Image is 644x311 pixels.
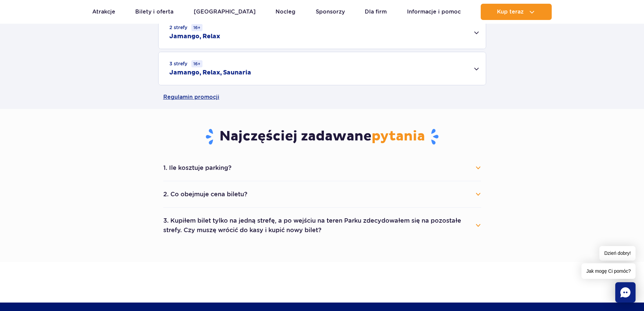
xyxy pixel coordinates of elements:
[169,32,220,41] h2: Jamango, Relax
[163,85,481,109] a: Regulamin promocji
[191,24,202,31] small: 16+
[191,60,202,67] small: 16+
[163,128,481,146] h3: Najczęściej zadawane
[365,4,387,20] a: Dla firm
[276,4,295,20] a: Nocleg
[163,213,481,238] button: 3. Kupiłem bilet tylko na jedną strefę, a po wejściu na teren Parku zdecydowałem się na pozostałe...
[316,4,345,20] a: Sponsorzy
[135,4,173,20] a: Bilety i oferta
[407,4,461,20] a: Informacje i pomoc
[599,246,636,261] span: Dzień dobry!
[481,4,552,20] button: Kup teraz
[497,9,524,15] span: Kup teraz
[163,160,481,175] button: 1. Ile kosztuje parking?
[615,282,636,303] div: Chat
[169,69,251,77] h2: Jamango, Relax, Saunaria
[581,263,636,279] span: Jak mogę Ci pomóc?
[169,60,202,67] small: 3 strefy
[163,187,481,202] button: 2. Co obejmuje cena biletu?
[194,4,256,20] a: [GEOGRAPHIC_DATA]
[372,128,425,145] span: pytania
[169,24,202,31] small: 2 strefy
[92,4,115,20] a: Atrakcje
